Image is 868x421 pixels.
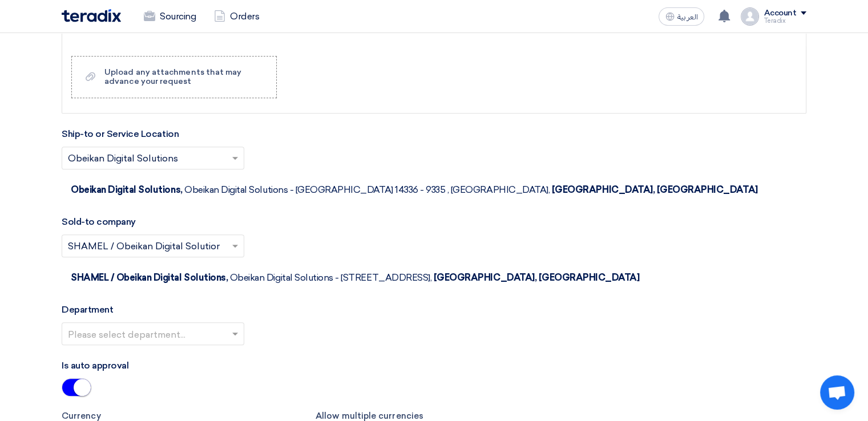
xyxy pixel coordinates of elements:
[62,215,136,229] label: Sold-to company
[104,68,265,86] div: Upload any attachments that may advance your request
[552,184,758,195] span: [GEOGRAPHIC_DATA], [GEOGRAPHIC_DATA]
[135,4,205,29] a: Sourcing
[62,303,113,317] label: Department
[820,375,854,410] a: Open chat
[764,18,806,24] div: Teradix
[741,7,759,26] img: profile_test.png
[764,9,796,18] div: Account
[62,9,121,22] img: Teradix logo
[62,359,128,373] label: Is auto approval
[184,184,550,195] span: Obeikan Digital Solutions - [GEOGRAPHIC_DATA] 14336 - 9335 , [GEOGRAPHIC_DATA],
[71,184,183,195] span: Obeikan Digital Solutions,
[205,4,268,29] a: Orders
[434,272,640,283] span: [GEOGRAPHIC_DATA], [GEOGRAPHIC_DATA]
[659,7,704,26] button: العربية
[71,272,228,283] span: SHAMEL / Obeikan Digital Solutions,
[62,127,179,141] label: Ship-to or Service Location
[677,13,697,21] span: العربية
[230,272,431,283] span: Obeikan Digital Solutions - [STREET_ADDRESS],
